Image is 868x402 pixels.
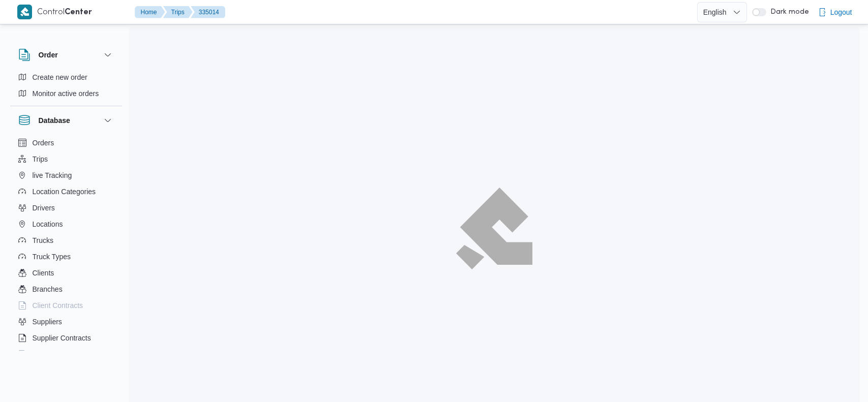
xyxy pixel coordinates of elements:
button: Locations [14,216,118,232]
div: Order [10,69,122,106]
span: Truck Types [33,251,71,263]
h3: Order [39,49,58,61]
span: Orders [33,137,54,149]
button: Suppliers [14,314,118,330]
span: Supplier Contracts [33,332,91,344]
span: Client Contracts [33,299,83,312]
button: Trucks [14,232,118,249]
button: Branches [14,281,118,297]
button: Client Contracts [14,297,118,314]
img: X8yXhbKr1z7QwAAAABJRU5ErkJggg== [17,5,32,19]
button: live Tracking [14,167,118,183]
button: Orders [14,135,118,151]
span: Branches [33,283,63,295]
span: Trips [33,153,48,165]
button: Devices [14,346,118,362]
button: Drivers [14,200,118,216]
button: Trips [163,6,193,18]
button: 335014 [191,6,225,18]
span: Drivers [33,202,55,214]
img: ILLA Logo [462,194,527,263]
span: Create new order [33,71,87,83]
span: live Tracking [33,169,72,181]
button: Truck Types [14,249,118,265]
button: Home [135,6,165,18]
button: Create new order [14,69,118,85]
span: Monitor active orders [33,87,99,100]
button: Clients [14,265,118,281]
button: Monitor active orders [14,85,118,102]
button: Order [18,49,114,61]
button: Logout [814,2,856,22]
b: Center [65,9,92,16]
span: Logout [830,6,852,18]
span: Location Categories [33,185,96,198]
button: Database [18,114,114,127]
button: Trips [14,151,118,167]
h3: Database [39,114,70,127]
span: Devices [33,348,58,360]
span: Dark mode [766,8,809,16]
span: Suppliers [33,316,62,328]
div: Database [10,135,122,355]
span: Locations [33,218,63,230]
button: Supplier Contracts [14,330,118,346]
span: Clients [33,267,54,279]
span: Trucks [33,234,53,246]
button: Location Categories [14,183,118,200]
